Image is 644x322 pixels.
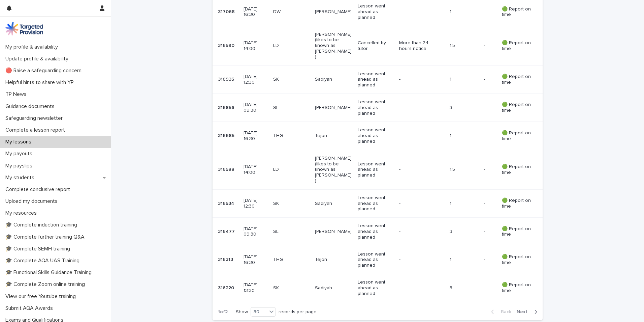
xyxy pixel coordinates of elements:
p: 316588 [218,165,236,172]
p: [DATE] 14:00 [244,40,268,52]
p: Lesson went ahead as planned [358,161,394,178]
p: - [484,256,486,263]
p: 316220 [218,284,235,291]
p: - [399,133,437,139]
p: - [399,77,437,82]
p: 🟢 Report on time [502,102,532,113]
p: Lesson went ahead as planned [358,71,394,88]
p: My resources [3,210,42,216]
p: Lesson went ahead as planned [358,99,394,116]
tr: 316590316590 [DATE] 14:00LD[PERSON_NAME] (likes to be known as [PERSON_NAME])Cancelled by tutorMo... [213,26,543,65]
p: Helpful hints to share with YP [3,79,79,86]
p: 316534 [218,199,235,207]
p: 3 [450,105,478,111]
div: 30 [251,308,267,316]
p: THG [273,133,310,139]
p: - [484,104,486,111]
p: Tejon [315,257,352,263]
p: Lesson went ahead as planned [358,3,394,20]
p: 316590 [218,42,236,49]
p: 3 [450,229,478,235]
span: Back [497,310,511,314]
p: - [484,199,486,207]
p: [DATE] 12:30 [244,74,268,85]
p: 🎓 Complete AQA UAS Training [3,258,85,264]
p: - [399,105,437,111]
p: - [484,75,486,82]
tr: 316313316313 [DATE] 16:30THGTejonLesson went ahead as planned-1-- 🟢 Report on time [213,246,543,274]
p: SK [273,77,310,82]
p: Guidance documents [3,103,60,110]
p: - [399,9,437,15]
p: - [399,229,437,235]
p: 1 of 2 [213,304,233,320]
p: Tejon [315,133,352,139]
p: [PERSON_NAME] (likes to be known as [PERSON_NAME]) [315,156,352,184]
p: DW [273,9,310,15]
p: Safeguarding newsletter [3,115,68,122]
p: - [484,8,486,15]
button: Next [514,309,543,315]
p: 🟢 Report on time [502,282,532,294]
p: - [484,227,486,235]
p: 🎓 Complete Zoom online training [3,281,90,288]
p: [DATE] 13:30 [244,282,268,294]
p: 317068 [218,8,236,15]
p: 1 [450,77,478,82]
p: 🟢 Report on time [502,6,532,18]
p: - [484,42,486,49]
p: [PERSON_NAME] [315,105,352,111]
p: 🟢 Report on time [502,226,532,238]
tr: 316856316856 [DATE] 09:30SL[PERSON_NAME]Lesson went ahead as planned-3-- 🟢 Report on time [213,94,543,122]
p: - [484,284,486,291]
p: Sadiyah [315,201,352,207]
p: 1.5 [450,167,478,172]
span: Next [517,310,532,314]
p: 🟢 Report on time [502,74,532,85]
p: 🟢 Report on time [502,254,532,266]
p: 1 [450,133,478,139]
p: Lesson went ahead as planned [358,195,394,212]
p: - [399,167,437,172]
p: Lesson went ahead as planned [358,127,394,144]
p: 1 [450,9,478,15]
p: 🎓 Functional Skills Guidance Training [3,269,97,276]
p: Complete a lesson report [3,127,70,133]
p: 🟢 Report on time [502,198,532,209]
p: - [399,201,437,207]
p: Upload my documents [3,198,63,205]
tr: 316534316534 [DATE] 12:30SKSadiyahLesson went ahead as planned-1-- 🟢 Report on time [213,189,543,217]
p: 🎓 Complete further training Q&A [3,234,90,240]
p: - [399,285,437,291]
p: 🟢 Report on time [502,164,532,176]
p: LD [273,167,310,172]
p: 316856 [218,104,236,111]
p: [DATE] 16:30 [244,6,268,18]
p: 316685 [218,132,236,139]
p: 1 [450,201,478,207]
p: Lesson went ahead as planned [358,223,394,240]
p: - [399,257,437,263]
p: THG [273,257,310,263]
p: More than 24 hours notice [399,40,437,52]
p: [DATE] 16:30 [244,130,268,142]
p: 316935 [218,75,235,82]
p: 316477 [218,227,236,235]
p: TP News [3,91,32,98]
p: 🎓 Complete induction training [3,222,83,228]
p: View our free Youtube training [3,293,81,300]
p: - [484,165,486,172]
p: 🎓 Complete SEMH training [3,246,75,252]
p: My payouts [3,151,38,157]
p: 🟢 Report on time [502,40,532,52]
p: My lessons [3,139,37,145]
p: SL [273,105,310,111]
p: LD [273,43,310,49]
p: Sadiyah [315,77,352,82]
p: Lesson went ahead as planned [358,279,394,296]
tr: 316685316685 [DATE] 16:30THGTejonLesson went ahead as planned-1-- 🟢 Report on time [213,122,543,150]
p: Lesson went ahead as planned [358,251,394,268]
p: [DATE] 16:30 [244,254,268,266]
p: SK [273,285,310,291]
p: [DATE] 14:00 [244,164,268,176]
